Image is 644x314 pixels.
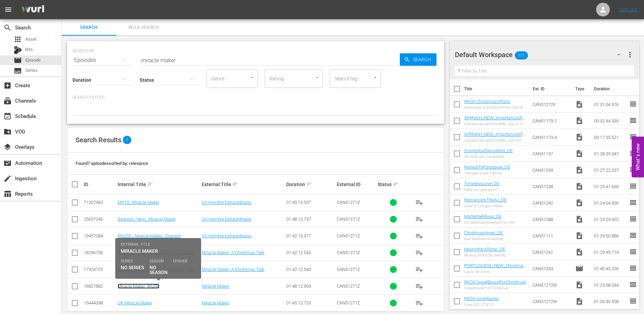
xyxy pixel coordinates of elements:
[464,138,527,143] div: LaImportanciaDeSerMike_Eps_4-6
[575,117,583,125] span: Video
[529,79,571,99] th: Ext. ID
[84,200,116,205] div: 71207960
[530,162,573,178] td: CAN51239
[575,100,583,108] span: Video
[590,79,631,99] th: Duration
[3,174,12,183] span: Ingestion
[84,300,116,305] div: 15444338
[3,159,12,167] span: Automation
[626,51,634,59] span: more_vert
[286,180,335,188] div: Duration
[84,233,116,238] div: 19457084
[286,217,335,222] div: 01:48:13.737
[3,143,12,151] span: Overlays
[591,162,629,178] td: 01:27:22.237
[411,278,428,295] button: playlist_add
[464,237,504,241] div: Das Weihnachtswunder
[202,233,251,238] a: Un Hombre Extraordinario
[629,116,637,125] span: reorder
[337,284,360,289] span: CAN51271Z
[464,115,525,126] a: SPANISH_NEW_ImportanceOfBeingMike_Eps_6-10
[575,248,583,256] span: Video
[620,7,638,12] a: Sign Out
[464,296,499,301] a: RKCA-LoveAlaska
[3,190,12,198] span: Reports
[337,233,360,238] span: CAN51271Z
[629,166,637,174] span: reorder
[591,227,629,244] td: 01:29:50.886
[73,95,439,101] p: Search Filters:
[626,47,634,63] button: more_vert
[530,145,573,162] td: CAN51137
[410,53,436,66] span: Search
[464,99,510,104] a: RKCA-ChristmasInParis
[202,267,264,272] a: Miracle Maker: A Christmas Tale
[629,215,637,223] span: reorder
[629,248,637,256] span: reorder
[575,149,583,158] span: Video
[575,182,583,191] span: Video
[464,105,523,110] div: Christmas In [GEOGRAPHIC_DATA]
[629,149,637,157] span: reorder
[306,181,312,187] span: sort
[118,300,152,305] a: UK-Miracle Maker
[84,250,116,255] div: 18296756
[400,53,436,66] button: Search
[14,46,22,54] div: Bits
[411,295,428,311] button: playlist_add
[530,277,573,293] td: CAN51272M
[337,250,360,255] span: CAN51271Z
[530,113,573,129] td: CAN51173-2
[118,250,194,255] a: RKUS- Miracle Maker: A Christmas Tale
[464,122,527,126] div: LaImportanciaDeSerMike_Eps_6-10
[464,165,510,170] a: RetreatToParadaise_DE
[464,148,513,153] a: ScentsAndSensibility_DE
[118,267,194,272] a: RKCA- Miracle Maker: A Christmas Tale
[464,302,499,307] div: Love, [US_STATE]
[591,113,629,129] td: 00:32:44.330
[84,182,116,187] div: ID
[14,67,22,75] span: Series
[4,5,12,14] span: menu
[464,187,499,192] div: Liebe nur geträumt?
[464,263,526,273] a: PORTUGUESE_NEW_ChristmasWreathsAndRibbons
[629,264,637,272] span: reorder
[530,293,573,310] td: CAN51272W
[629,198,637,207] span: reorder
[314,74,320,81] button: Open
[411,228,428,244] button: playlist_add
[25,46,33,53] span: Bits
[411,194,428,211] button: playlist_add
[415,249,423,257] span: playlist_add
[118,284,159,289] a: Miracle Maker_WURL
[415,265,423,274] span: playlist_add
[515,48,528,63] span: 171
[575,133,583,141] span: Video
[202,284,229,289] a: Miracle Maker
[84,217,116,222] div: 25657246
[286,200,335,205] div: 01:45:13.557
[464,155,513,159] div: Der Duft von Zärtlichkeit
[455,45,627,64] div: Default Workspace
[530,244,573,260] td: CAN51241
[123,136,131,144] span: 7
[629,100,637,108] span: reorder
[3,24,12,32] span: Search
[16,2,49,18] img: ans4CAIJ8jUAAAAAAAAAAAAAAAAAAAAAAAAgQb4GAAAAAAAAAAAAAAAAAAAAAAAAJMjXAAAAAAAAAAAAAAAAAAAAAAAAgAT5G...
[464,286,526,290] div: SnowBound For Christmas
[411,261,428,278] button: playlist_add
[530,227,573,244] td: CAN51111
[202,217,251,222] a: Un Hombre Extraordinario
[337,267,360,272] span: CAN51271Z
[249,74,255,81] button: Open
[575,166,583,174] span: Video
[464,270,527,274] div: Laços de Amor
[118,200,159,205] a: MX10_ Miracle Maker
[629,297,637,305] span: reorder
[3,112,12,120] span: Schedule
[120,24,167,31] span: Bulk Search
[530,129,573,145] td: CAN51173-4
[591,277,629,293] td: 01:23:58.534
[25,57,41,64] span: Episode
[530,96,573,113] td: CAN51272V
